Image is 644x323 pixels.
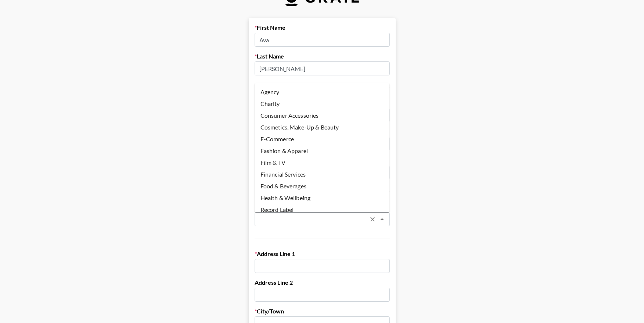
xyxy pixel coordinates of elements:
label: City/Town [255,308,390,315]
label: First Name [255,24,390,31]
button: Clear [367,214,378,224]
li: Consumer Accessories [255,110,390,121]
li: E-Commerce [255,133,390,145]
li: Cosmetics, Make-Up & Beauty [255,121,390,133]
li: Charity [255,98,390,110]
li: Health & Wellbeing [255,192,390,204]
label: Address Line 2 [255,279,390,286]
li: Food & Beverages [255,180,390,192]
label: Last Name [255,53,390,60]
button: Close [377,214,387,224]
li: Film & TV [255,157,390,168]
li: Fashion & Apparel [255,145,390,157]
li: Record Label [255,204,390,216]
label: Address Line 1 [255,250,390,258]
li: Agency [255,86,390,98]
li: Financial Services [255,168,390,180]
